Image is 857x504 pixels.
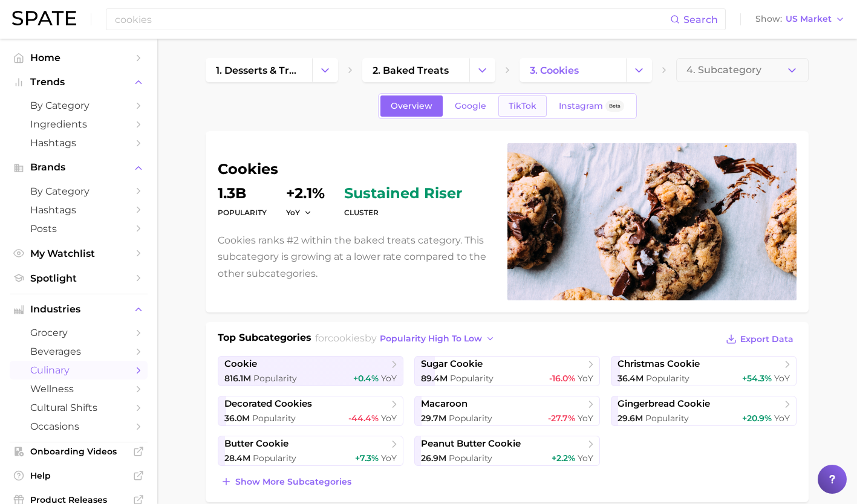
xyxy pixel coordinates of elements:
span: gingerbread cookie [617,398,710,410]
button: YoY [286,207,312,218]
span: Popularity [646,373,689,384]
span: +0.4% [353,373,379,384]
button: Show more subcategories [218,473,354,490]
span: My Watchlist [30,248,127,259]
button: Industries [10,300,148,318]
a: TikTok [498,95,547,117]
span: Export Data [740,334,793,344]
span: christmas cookie [617,358,700,370]
button: Change Category [469,58,495,82]
span: 3. cookies [530,65,579,76]
span: Beta [609,101,621,111]
span: YoY [578,373,593,384]
span: 28.4m [224,453,250,464]
dd: 1.3b [218,186,267,201]
h1: cookies [218,162,493,176]
h1: Top Subcategories [218,331,311,349]
span: YoY [381,453,397,464]
button: popularity high to low [377,331,498,347]
button: Brands [10,158,148,176]
span: 36.0m [224,413,250,424]
span: wellness [30,383,127,395]
span: YoY [286,207,300,218]
span: +2.2% [552,453,575,464]
span: Popularity [450,373,494,384]
a: My Watchlist [10,244,148,263]
a: by Category [10,96,148,115]
span: cookie [224,358,257,370]
span: YoY [381,413,397,424]
span: for by [315,332,498,344]
span: Popularity [449,413,492,424]
a: 3. cookies [520,58,626,82]
span: by Category [30,186,127,197]
input: Search here for a brand, industry, or ingredient [114,9,670,30]
a: Onboarding Videos [10,442,148,460]
a: gingerbread cookie29.6m Popularity+20.9% YoY [611,396,797,426]
a: 2. baked treats [362,58,469,82]
span: 26.9m [421,453,446,464]
span: decorated cookies [224,398,312,410]
span: Popularity [253,373,297,384]
span: 2. baked treats [373,65,449,76]
button: Trends [10,73,148,91]
p: Cookies ranks #2 within the baked treats category. This subcategory is growing at a lower rate co... [218,232,493,282]
a: by Category [10,182,148,201]
span: YoY [578,413,593,424]
button: ShowUS Market [752,11,848,27]
span: Hashtags [30,204,127,216]
button: Change Category [312,58,338,82]
a: culinary [10,361,148,380]
span: grocery [30,327,127,338]
span: Popularity [253,453,296,464]
span: Help [30,470,127,481]
span: 36.4m [617,373,644,384]
span: Popularity [645,413,689,424]
span: 4. Subcategory [686,65,761,76]
span: +54.3% [742,373,772,384]
span: 816.1m [224,373,251,384]
a: Hashtags [10,134,148,152]
a: sugar cookie89.4m Popularity-16.0% YoY [414,356,600,386]
span: Ingredients [30,118,127,130]
dt: Popularity [218,205,267,220]
span: Search [683,14,718,25]
span: 29.7m [421,413,446,424]
span: Popularity [252,413,296,424]
a: Spotlight [10,269,148,288]
span: beverages [30,346,127,357]
span: +20.9% [742,413,772,424]
span: butter cookie [224,438,288,450]
a: christmas cookie36.4m Popularity+54.3% YoY [611,356,797,386]
span: 1. desserts & treats [216,65,302,76]
span: sugar cookie [421,358,483,370]
button: Export Data [723,331,797,347]
span: culinary [30,364,127,376]
a: wellness [10,380,148,398]
a: Help [10,467,148,485]
a: InstagramBeta [549,95,634,117]
span: Brands [30,162,127,173]
span: Posts [30,223,127,234]
span: Popularity [449,453,492,464]
a: Posts [10,219,148,238]
span: Industries [30,304,127,315]
span: -16.0% [549,373,575,384]
a: occasions [10,417,148,436]
span: Overview [391,101,432,111]
button: Change Category [626,58,652,82]
span: +7.3% [355,453,379,464]
a: Overview [380,95,443,117]
button: 4. Subcategory [676,58,809,82]
a: Ingredients [10,115,148,134]
dd: +2.1% [286,186,325,201]
a: Hashtags [10,201,148,219]
span: Google [455,101,486,111]
a: cultural shifts [10,398,148,417]
span: YoY [578,453,593,464]
span: US Market [786,16,832,22]
span: YoY [774,413,790,424]
span: occasions [30,421,127,432]
span: macaroon [421,398,468,410]
span: Onboarding Videos [30,446,127,457]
